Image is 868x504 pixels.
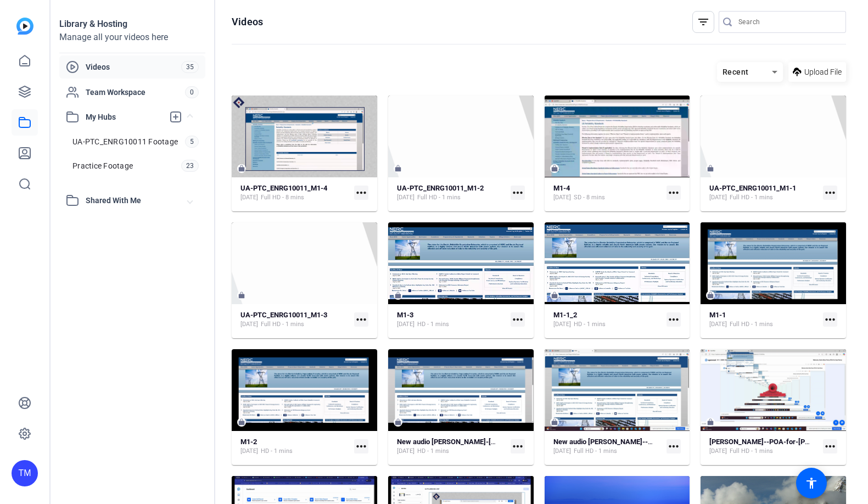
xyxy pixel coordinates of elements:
span: HD - 1 mins [417,447,449,456]
a: UA-PTC_ENRG10011_M1-4[DATE]Full HD - 8 mins [240,184,350,202]
span: Team Workspace [86,87,185,98]
mat-expansion-panel-header: My Hubs [59,106,205,128]
span: [DATE] [553,447,571,456]
a: M1-1[DATE]Full HD - 1 mins [709,311,819,329]
a: M1-2[DATE]HD - 1 mins [240,438,350,456]
input: Search [738,15,837,29]
span: HD - 1 mins [574,320,606,329]
mat-icon: more_horiz [667,312,681,327]
mat-icon: more_horiz [823,312,837,327]
strong: M1-1_2 [553,311,577,319]
span: [DATE] [709,193,727,202]
a: New audio [PERSON_NAME]-[PERSON_NAME]-UAPTC-SOW-1-25-ENRG-10011-M1-2--Defined-Terms--175442525387... [397,438,506,456]
span: 0 [185,86,199,98]
a: UA-PTC_ENRG10011_M1-1[DATE]Full HD - 1 mins [709,184,819,202]
strong: UA-PTC_ENRG10011_M1-1 [709,184,796,192]
strong: M1-2 [240,438,257,446]
span: HD - 1 mins [261,447,293,456]
mat-icon: filter_list [697,15,710,29]
mat-icon: more_horiz [823,439,837,453]
span: SD - 8 mins [574,193,605,202]
div: Library & Hosting [59,18,205,31]
mat-icon: more_horiz [511,312,525,327]
mat-expansion-panel-header: Shared With Me [59,189,205,211]
span: Full HD - 1 mins [730,447,773,456]
mat-icon: more_horiz [667,186,681,200]
span: [DATE] [709,447,727,456]
span: [DATE] [397,320,415,329]
mat-icon: more_horiz [511,186,525,200]
mat-icon: more_horiz [354,186,368,200]
a: UA-PTC_ENRG10011 Footage5 [66,131,205,153]
span: UA-PTC_ENRG10011 Footage [72,136,178,147]
a: [PERSON_NAME]--POA-for-[PERSON_NAME]--UAPTC-SOW-1-25-ENRG-10011-M1-1--NERC-Glossary-of-Terms--175... [709,438,819,456]
a: New audio [PERSON_NAME]--POA-for-[PERSON_NAME]--UAPTC-SOW-1-25-ENRG-10011-M1-1--NERC-Glossary-of-... [553,438,663,456]
a: UA-PTC_ENRG10011_M1-3[DATE]Full HD - 1 mins [240,311,350,329]
div: Manage all your videos here [59,31,205,44]
strong: UA-PTC_ENRG10011_M1-2 [397,184,484,192]
h1: Videos [232,15,263,29]
img: blue-gradient.svg [16,18,33,35]
span: HD - 1 mins [417,320,449,329]
mat-icon: more_horiz [354,312,368,327]
span: [DATE] [397,193,415,202]
span: [DATE] [240,320,258,329]
span: Shared With Me [86,195,188,206]
strong: UA-PTC_ENRG10011_M1-4 [240,184,327,192]
span: [DATE] [240,447,258,456]
strong: M1-1 [709,311,726,319]
span: 35 [181,61,199,73]
span: Full HD - 1 mins [730,193,773,202]
span: Practice Footage [72,160,133,171]
span: [DATE] [709,320,727,329]
span: Full HD - 8 mins [261,193,304,202]
span: 5 [185,136,199,148]
div: TM [12,460,38,486]
span: 23 [181,160,199,172]
span: Videos [86,61,181,72]
a: Practice Footage23 [66,155,205,177]
a: M1-4[DATE]SD - 8 mins [553,184,663,202]
mat-icon: more_horiz [667,439,681,453]
span: Recent [723,68,749,76]
span: Upload File [804,66,842,78]
span: Full HD - 1 mins [417,193,461,202]
a: UA-PTC_ENRG10011_M1-2[DATE]Full HD - 1 mins [397,184,506,202]
mat-icon: more_horiz [823,186,837,200]
strong: M1-3 [397,311,413,319]
span: [DATE] [553,320,571,329]
span: My Hubs [86,111,164,123]
mat-icon: more_horiz [511,439,525,453]
span: [DATE] [240,193,258,202]
span: [DATE] [397,447,415,456]
strong: M1-4 [553,184,570,192]
button: Upload File [788,62,846,82]
div: My Hubs [59,128,205,189]
strong: New audio [PERSON_NAME]-[PERSON_NAME]-UAPTC-SOW-1-25-ENRG-10011-M1-2--Defined-Terms--175442525387... [397,438,807,446]
span: Full HD - 1 mins [261,320,304,329]
a: M1-1_2[DATE]HD - 1 mins [553,311,663,329]
mat-icon: accessibility [805,477,818,490]
a: M1-3[DATE]HD - 1 mins [397,311,506,329]
mat-icon: more_horiz [354,439,368,453]
span: Full HD - 1 mins [574,447,617,456]
strong: UA-PTC_ENRG10011_M1-3 [240,311,327,319]
span: Full HD - 1 mins [730,320,773,329]
span: [DATE] [553,193,571,202]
